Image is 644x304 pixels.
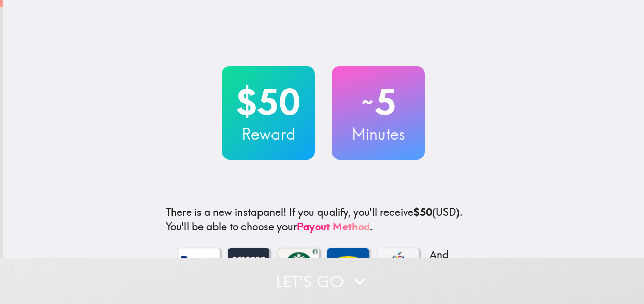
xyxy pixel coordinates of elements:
a: Payout Method [297,220,370,233]
h3: Reward [222,123,315,145]
b: $50 [413,206,432,219]
h2: $50 [222,81,315,123]
p: If you qualify, you'll receive (USD) . You'll be able to choose your . [166,205,481,234]
p: And more... [427,248,468,277]
h3: Minutes [332,123,425,145]
span: There is a new instapanel! [166,206,287,219]
h2: 5 [332,81,425,123]
span: ~ [360,86,375,118]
